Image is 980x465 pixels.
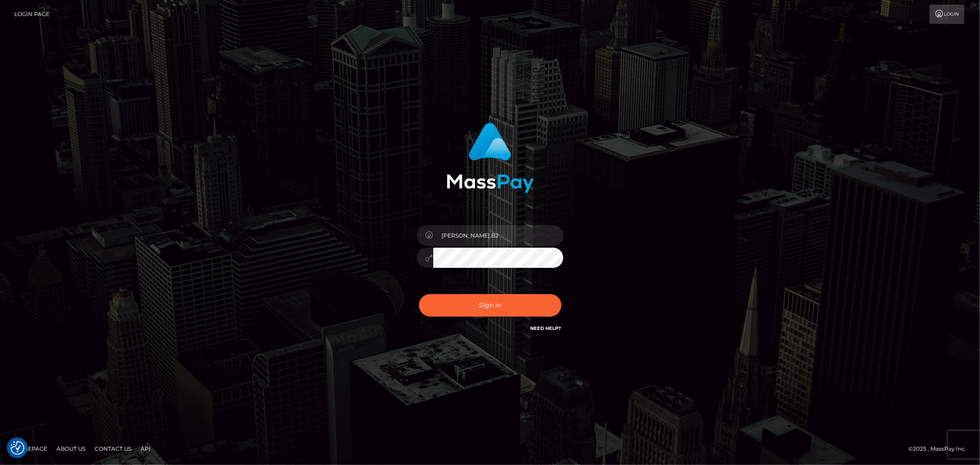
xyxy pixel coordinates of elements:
div: © 2025 , MassPay Inc. [908,444,973,454]
a: Homepage [10,442,51,456]
button: Consent Preferences [11,441,24,455]
a: Need Help? [531,325,561,331]
a: Login [929,5,964,24]
img: Revisit consent button [11,441,24,455]
a: Login Page [14,5,50,24]
img: MassPay Login [447,123,534,193]
a: Contact Us [91,442,135,456]
button: Sign in [419,294,561,317]
a: API [137,442,154,456]
a: About Us [53,442,89,456]
input: Username... [433,225,564,246]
